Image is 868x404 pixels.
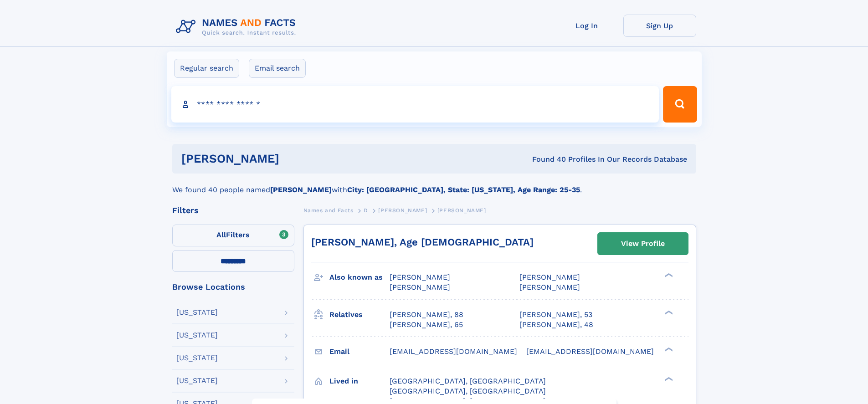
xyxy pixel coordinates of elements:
[663,86,697,123] button: Search Button
[172,15,303,39] img: Logo Names and Facts
[329,373,390,389] h3: Lived in
[329,344,390,359] h3: Email
[249,59,306,78] label: Email search
[378,205,427,216] a: [PERSON_NAME]
[598,233,688,255] a: View Profile
[329,307,390,322] h3: Relatives
[181,153,406,164] h1: [PERSON_NAME]
[390,377,546,385] span: [GEOGRAPHIC_DATA], [GEOGRAPHIC_DATA]
[390,320,463,330] a: [PERSON_NAME], 65
[390,273,450,281] span: [PERSON_NAME]
[364,205,368,216] a: D
[519,310,592,320] a: [PERSON_NAME], 53
[519,273,580,281] span: [PERSON_NAME]
[663,376,673,382] div: ❯
[347,185,580,194] b: City: [GEOGRAPHIC_DATA], State: [US_STATE], Age Range: 25-35
[172,283,294,291] div: Browse Locations
[176,309,218,316] div: [US_STATE]
[172,225,294,246] label: Filters
[663,272,673,278] div: ❯
[172,174,696,195] div: We found 40 people named with .
[378,207,427,214] span: [PERSON_NAME]
[171,86,659,123] input: search input
[623,15,696,37] a: Sign Up
[216,230,226,239] span: All
[406,154,687,164] div: Found 40 Profiles In Our Records Database
[526,347,654,356] span: [EMAIL_ADDRESS][DOMAIN_NAME]
[663,309,673,315] div: ❯
[176,332,218,339] div: [US_STATE]
[364,207,368,214] span: D
[519,283,580,291] span: [PERSON_NAME]
[390,310,463,320] a: [PERSON_NAME], 88
[519,320,593,330] a: [PERSON_NAME], 48
[311,236,534,248] a: [PERSON_NAME], Age [DEMOGRAPHIC_DATA]
[663,346,673,352] div: ❯
[303,205,354,216] a: Names and Facts
[390,387,546,395] span: [GEOGRAPHIC_DATA], [GEOGRAPHIC_DATA]
[176,354,218,362] div: [US_STATE]
[390,283,450,291] span: [PERSON_NAME]
[437,207,486,214] span: [PERSON_NAME]
[621,233,665,254] div: View Profile
[550,15,623,37] a: Log In
[172,206,294,215] div: Filters
[329,270,390,285] h3: Also known as
[174,59,239,78] label: Regular search
[270,185,332,194] b: [PERSON_NAME]
[390,347,517,356] span: [EMAIL_ADDRESS][DOMAIN_NAME]
[176,377,218,384] div: [US_STATE]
